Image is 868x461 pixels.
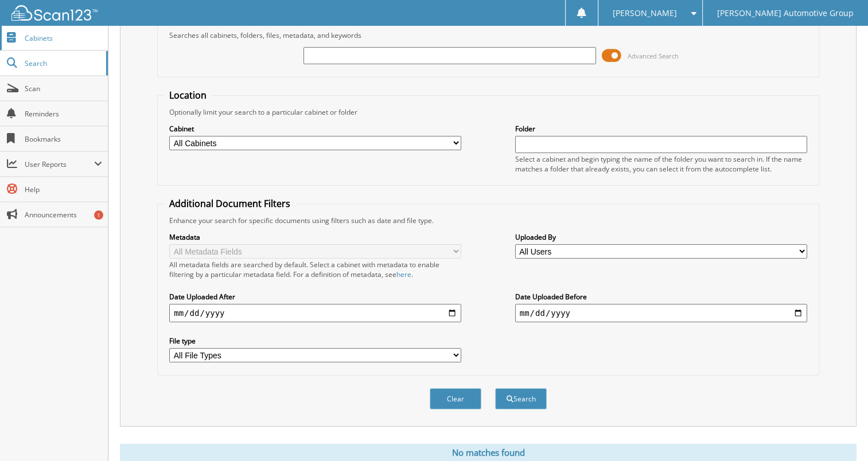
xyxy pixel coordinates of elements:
span: [PERSON_NAME] Automotive Group [717,10,854,17]
span: Announcements [25,210,102,220]
label: Date Uploaded Before [515,292,807,302]
label: Uploaded By [515,232,807,242]
span: Scan [25,84,102,93]
legend: Additional Document Filters [164,197,296,210]
span: Reminders [25,109,102,119]
span: Advanced Search [628,52,679,60]
div: No matches found [120,444,857,461]
div: Select a cabinet and begin typing the name of the folder you want to search in. If the name match... [515,154,807,174]
div: Enhance your search for specific documents using filters such as date and file type. [164,216,813,225]
span: User Reports [25,159,94,169]
label: File type [169,336,461,346]
a: here [396,269,411,279]
label: Date Uploaded After [169,292,461,302]
span: Cabinets [25,33,102,43]
label: Metadata [169,232,461,242]
label: Cabinet [169,124,461,134]
legend: Location [164,89,212,101]
span: Bookmarks [25,134,102,144]
span: [PERSON_NAME] [613,10,677,17]
span: Help [25,185,102,194]
div: 1 [94,210,103,220]
input: start [169,304,461,322]
div: Searches all cabinets, folders, files, metadata, and keywords [164,30,813,40]
span: Search [25,58,100,68]
input: end [515,304,807,322]
iframe: Chat Widget [811,406,868,461]
img: scan123-logo-white.svg [11,5,98,21]
button: Search [495,388,547,409]
label: Folder [515,124,807,134]
div: All metadata fields are searched by default. Select a cabinet with metadata to enable filtering b... [169,260,461,279]
button: Clear [430,388,481,409]
div: Optionally limit your search to a particular cabinet or folder [164,107,813,117]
